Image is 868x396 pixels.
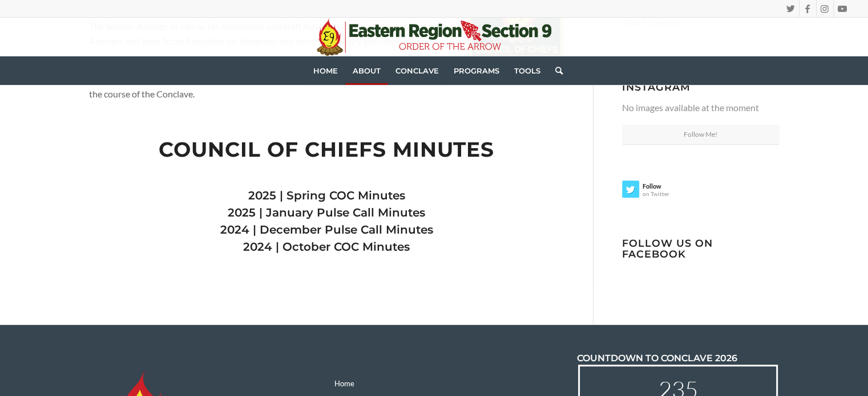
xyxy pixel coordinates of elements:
span: Tools [514,66,540,75]
a: About [345,56,388,85]
a: Tools [507,56,548,85]
a: Home [306,56,345,85]
a: Followon Twitter [622,181,701,203]
a: Conclave [388,56,446,85]
h3: Follow us on Facebook [622,238,780,260]
a: Follow Me! [622,125,780,145]
a: Programs [446,56,507,85]
span: Home [313,66,338,75]
a: 2024 | December Pulse Call Minutes [220,223,433,236]
span: on Twitter [622,189,701,197]
span: About [353,66,381,75]
span: Conclave [395,66,439,75]
span: COUNTDOWN TO CONCLAVE 2026 [577,353,737,364]
h2: Council of Chiefs Minutes [89,138,564,183]
strong: Follow [622,181,701,189]
a: 2025 | Spring COC Minutes [248,189,405,202]
p: No images available at the moment [622,100,780,115]
span: Programs [454,66,499,75]
a: Search [548,56,563,85]
a: 2025 | January Pulse Call Minutes [228,206,425,219]
a: 2024 | October COC Minutes [243,240,410,254]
